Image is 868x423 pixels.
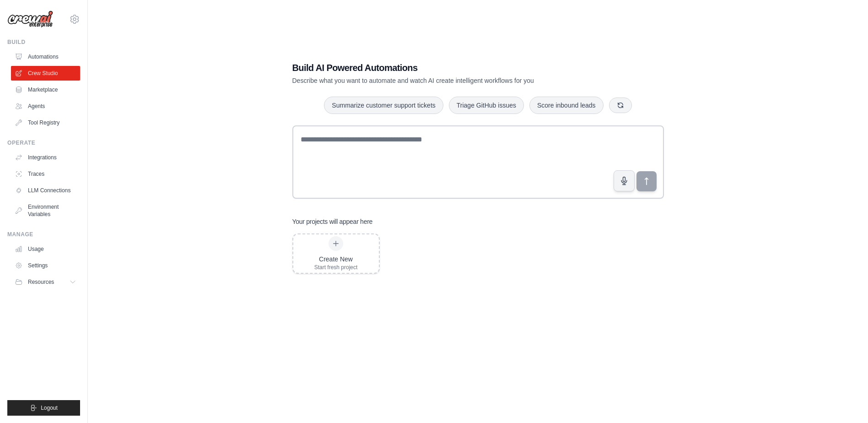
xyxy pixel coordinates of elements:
[314,255,358,264] div: Create New
[11,66,80,81] a: Crew Studio
[41,404,58,412] span: Logout
[11,275,80,289] button: Resources
[314,264,358,271] div: Start fresh project
[11,99,80,114] a: Agents
[7,11,53,28] img: Logo
[11,150,80,165] a: Integrations
[292,61,600,74] h1: Build AI Powered Automations
[529,97,604,114] button: Score inbound leads
[7,139,80,146] div: Operate
[11,242,80,256] a: Usage
[11,82,80,97] a: Marketplace
[609,98,632,113] button: Get new suggestions
[11,115,80,130] a: Tool Registry
[11,200,80,222] a: Environment Variables
[11,258,80,273] a: Settings
[11,183,80,198] a: LLM Connections
[449,97,524,114] button: Triage GitHub issues
[614,170,635,191] button: Click to speak your automation idea
[292,76,600,85] p: Describe what you want to automate and watch AI create intelligent workflows for you
[11,167,80,181] a: Traces
[7,231,80,238] div: Manage
[11,49,80,64] a: Automations
[7,400,80,416] button: Logout
[28,278,54,286] span: Resources
[7,38,80,46] div: Build
[324,97,443,114] button: Summarize customer support tickets
[292,217,373,226] h3: Your projects will appear here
